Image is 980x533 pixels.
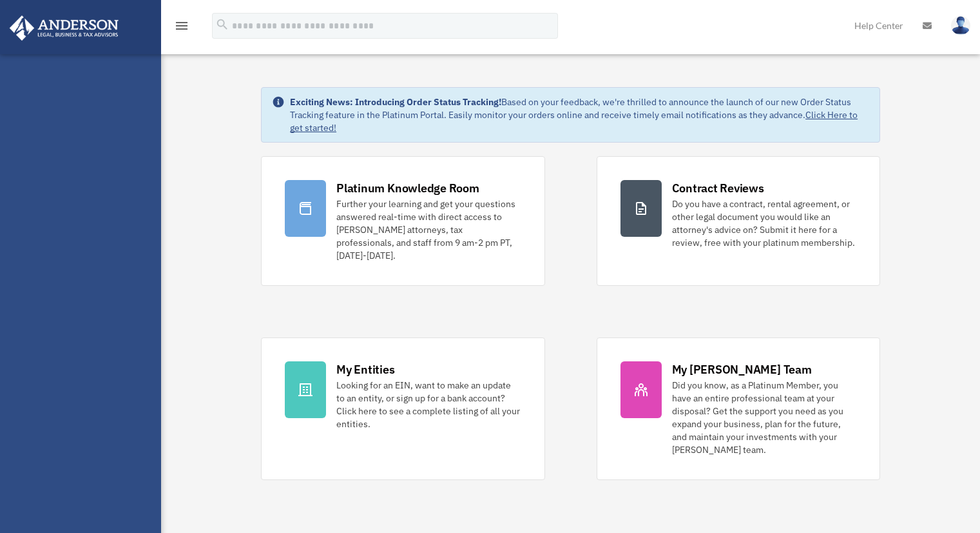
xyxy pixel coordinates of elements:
[336,197,521,262] div: Further your learning and get your questions answered real-time with direct access to [PERSON_NAM...
[174,18,189,34] i: menu
[597,156,880,286] a: Contract Reviews Do you have a contract, rental agreement, or other legal document you would like...
[672,361,812,377] div: My [PERSON_NAME] Team
[6,15,122,41] img: Anderson Advisors Platinum Portal
[597,337,880,480] a: My [PERSON_NAME] Team Did you know, as a Platinum Member, you have an entire professional team at...
[261,156,544,286] a: Platinum Knowledge Room Further your learning and get your questions answered real-time with dire...
[672,379,856,456] div: Did you know, as a Platinum Member, you have an entire professional team at your disposal? Get th...
[290,96,501,108] strong: Exciting News: Introducing Order Status Tracking!
[336,379,521,430] div: Looking for an EIN, want to make an update to an entity, or sign up for a bank account? Click her...
[336,180,479,196] div: Platinum Knowledge Room
[174,23,189,34] a: menu
[215,17,229,32] i: search
[951,16,970,35] img: User Pic
[672,197,856,249] div: Do you have a contract, rental agreement, or other legal document you would like an attorney's ad...
[261,337,544,480] a: My Entities Looking for an EIN, want to make an update to an entity, or sign up for a bank accoun...
[336,361,394,377] div: My Entities
[290,109,858,134] a: Click Here to get started!
[290,96,869,134] div: Based on your feedback, we're thrilled to announce the launch of our new Order Status Tracking fe...
[672,180,764,196] div: Contract Reviews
